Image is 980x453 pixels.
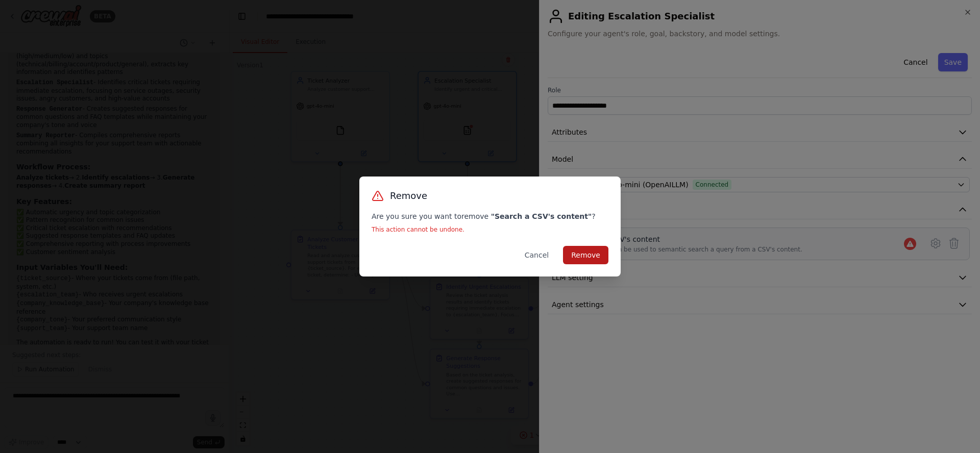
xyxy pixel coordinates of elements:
button: Cancel [517,246,557,264]
p: Are you sure you want to remove ? [372,211,608,221]
button: Remove [563,246,608,264]
p: This action cannot be undone. [372,225,608,234]
strong: " Search a CSV's content " [491,212,592,220]
h3: Remove [390,189,427,203]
